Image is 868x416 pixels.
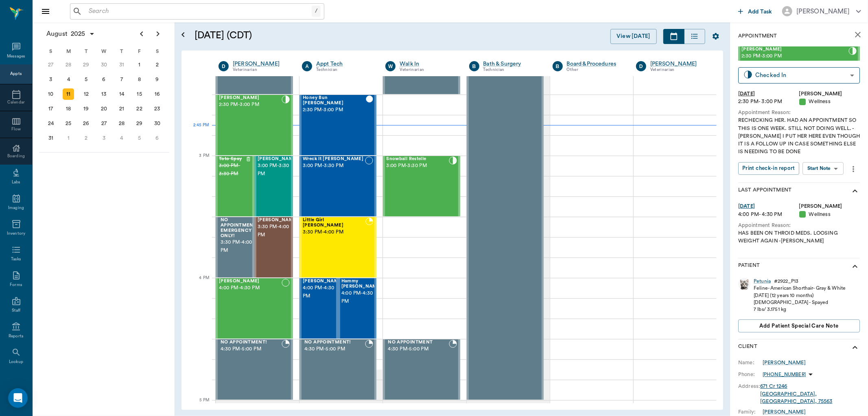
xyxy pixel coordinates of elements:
[636,61,646,71] div: D
[738,211,799,218] div: 4:00 PM - 4:30 PM
[316,60,373,68] a: Appt Tech
[60,45,78,57] div: M
[567,66,624,73] div: Other
[553,61,563,71] div: B
[85,6,312,17] input: Search
[796,7,850,16] div: [PERSON_NAME]
[37,3,54,20] button: Close drawer
[738,109,860,117] div: Appointment Reason:
[799,98,860,106] div: Wellness
[763,371,806,378] p: [PHONE_NUMBER]
[221,218,258,238] span: NO APPOINTMENT! EMERGENCY ONLY!
[63,59,74,70] div: Monday, July 28, 2025
[63,88,74,100] div: Today, Monday, August 11, 2025
[151,88,163,100] div: Saturday, August 16, 2025
[81,59,92,70] div: Tuesday, July 29, 2025
[738,117,860,156] div: RECHECKING HER. HAD AN APPOINTMENT SO THIS IS ONE WEEK. STILL NOT DOING WELL. -[PERSON_NAME] I PU...
[134,103,145,114] div: Friday, August 22, 2025
[850,343,860,352] svg: show more
[300,156,376,217] div: NOT_CONFIRMED, 3:00 PM - 3:30 PM
[799,90,860,98] div: [PERSON_NAME]
[81,74,92,85] div: Tuesday, August 5, 2025
[258,156,298,162] span: [PERSON_NAME]
[738,343,757,352] p: Client
[754,278,771,285] a: Petunia
[759,321,838,330] span: Add patient Special Care Note
[63,103,74,114] div: Monday, August 18, 2025
[95,45,113,57] div: W
[195,29,408,42] h5: [DATE] (CDT)
[738,222,860,229] div: Appointment Reason:
[760,384,832,404] a: 671 Cr 1246[GEOGRAPHIC_DATA], [GEOGRAPHIC_DATA], 75563
[45,88,57,100] div: Sunday, August 10, 2025
[116,118,127,129] div: Thursday, August 28, 2025
[302,61,312,71] div: A
[151,118,163,129] div: Saturday, August 30, 2025
[304,340,365,345] span: NO APPOINTMENT!
[98,59,110,70] div: Wednesday, July 30, 2025
[116,132,127,144] div: Thursday, September 4, 2025
[188,152,209,172] div: 3 PM
[42,45,60,57] div: S
[738,319,860,332] button: Add patient Special Care Note
[8,388,28,408] div: Open Intercom Messenger
[388,345,448,353] span: 4:30 PM - 5:00 PM
[400,60,457,68] div: Walk In
[754,285,846,292] div: Feline - American Shorthair - Gray & White
[341,279,382,289] span: Hammy [PERSON_NAME]
[116,103,127,114] div: Thursday, August 21, 2025
[221,345,282,353] span: 4:30 PM - 5:00 PM
[150,26,166,42] button: Next page
[221,238,258,255] span: 3:30 PM - 4:00 PM
[219,61,229,71] div: D
[741,47,848,52] span: [PERSON_NAME]
[8,205,24,211] div: Imaging
[738,278,750,290] img: Profile Image
[338,278,377,339] div: NOT_CONFIRMED, 4:00 PM - 4:30 PM
[219,156,246,162] span: Toto Spay
[774,278,798,285] div: # 2922_P13
[151,103,163,114] div: Saturday, August 23, 2025
[386,162,448,170] span: 3:00 PM - 3:30 PM
[807,164,831,173] div: Start Note
[63,74,74,85] div: Monday, August 4, 2025
[610,29,657,44] button: View [DATE]
[303,156,365,162] span: Wreck It [PERSON_NAME]
[116,74,127,85] div: Thursday, August 7, 2025
[254,217,293,278] div: NOT_CONFIRMED, 3:30 PM - 4:00 PM
[45,118,57,129] div: Sunday, August 24, 2025
[650,60,707,68] div: [PERSON_NAME]
[77,45,95,57] div: T
[300,339,376,400] div: BOOKED, 4:30 PM - 5:00 PM
[219,279,282,284] span: [PERSON_NAME]
[134,132,145,144] div: Friday, September 5, 2025
[304,345,365,353] span: 4:30 PM - 5:00 PM
[738,359,763,366] div: Name:
[116,88,127,100] div: Thursday, August 14, 2025
[98,74,110,85] div: Wednesday, August 6, 2025
[735,4,776,19] button: Add Task
[98,132,110,144] div: Wednesday, September 3, 2025
[45,74,57,85] div: Sunday, August 3, 2025
[258,162,298,178] span: 3:00 PM - 3:30 PM
[303,218,365,228] span: Little Girl [PERSON_NAME]
[134,118,145,129] div: Friday, August 29, 2025
[9,359,23,365] div: Lookup
[738,371,763,378] div: Phone:
[755,70,847,80] div: Checked In
[45,59,57,70] div: Sunday, July 27, 2025
[24,4,26,22] h6: Nectar
[567,60,624,68] a: Board &Procedures
[216,278,293,339] div: NOT_CONFIRMED, 4:00 PM - 4:30 PM
[341,289,382,306] span: 4:00 PM - 4:30 PM
[316,66,373,73] div: Technician
[763,408,806,416] a: [PERSON_NAME]
[483,60,540,68] a: Bath & Surgery
[151,74,163,85] div: Saturday, August 9, 2025
[221,340,282,345] span: NO APPOINTMENT!
[10,71,22,77] div: Appts
[300,217,376,278] div: BOOKED, 3:30 PM - 4:00 PM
